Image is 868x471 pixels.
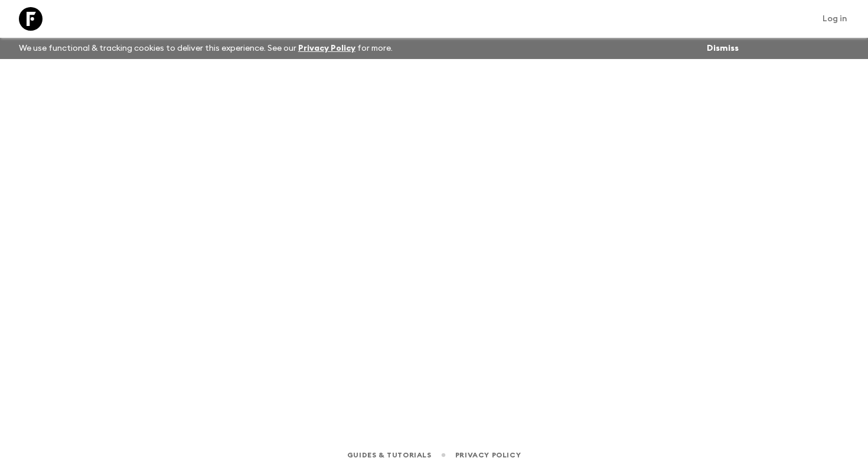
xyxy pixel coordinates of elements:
a: Privacy Policy [298,44,355,53]
a: Privacy Policy [455,449,521,462]
p: We use functional & tracking cookies to deliver this experience. See our for more. [14,38,397,59]
a: Guides & Tutorials [347,449,432,462]
button: Dismiss [704,40,742,57]
a: Log in [816,11,854,27]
